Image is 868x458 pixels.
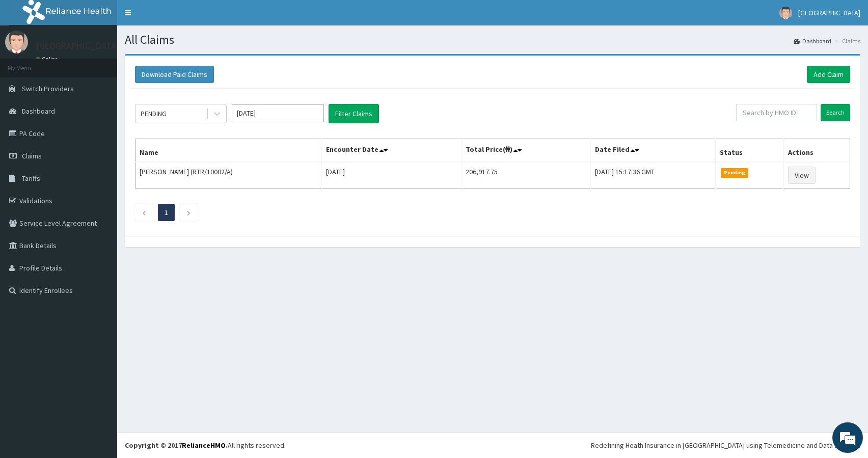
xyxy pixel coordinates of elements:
div: Redefining Heath Insurance in [GEOGRAPHIC_DATA] using Telemedicine and Data Science! [591,440,860,450]
a: Next page [186,208,191,217]
th: Date Filed [590,139,715,163]
span: Claims [22,151,42,160]
span: Switch Providers [22,84,74,93]
th: Encounter Date [321,139,461,163]
td: [PERSON_NAME] (RTR/10002/A) [135,162,322,188]
th: Name [135,139,322,163]
td: [DATE] 15:17:36 GMT [590,162,715,188]
h1: All Claims [125,33,860,46]
input: Select Month and Year [232,104,323,122]
a: Online [36,56,60,63]
img: User Image [5,31,28,53]
a: RelianceHMO [182,441,226,450]
footer: All rights reserved. [117,432,868,458]
span: Tariffs [22,174,40,183]
th: Status [715,139,784,163]
a: Dashboard [794,37,831,45]
th: Total Price(₦) [461,139,590,163]
li: Claims [832,37,860,45]
th: Actions [784,139,850,163]
span: [GEOGRAPHIC_DATA] [798,8,860,17]
td: 206,917.75 [461,162,590,188]
a: Previous page [142,208,146,217]
div: PENDING [141,109,167,119]
button: Filter Claims [329,104,379,123]
td: [DATE] [321,162,461,188]
a: Add Claim [807,66,850,83]
input: Search [821,104,850,121]
input: Search by HMO ID [736,104,817,121]
strong: Copyright © 2017 . [125,441,228,450]
img: User Image [779,7,792,19]
a: Page 1 is your current page [165,208,168,217]
button: Download Paid Claims [135,66,214,83]
span: Dashboard [22,106,55,116]
span: Pending [721,168,749,177]
p: [GEOGRAPHIC_DATA] [36,41,120,50]
a: View [788,167,816,184]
